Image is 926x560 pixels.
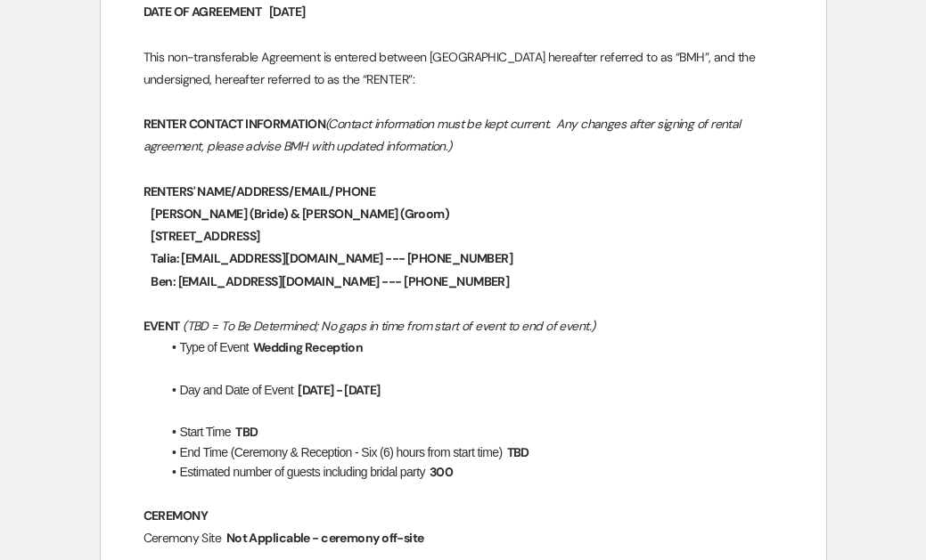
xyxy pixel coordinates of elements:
[143,4,261,20] strong: DATE OF AGREEMENT
[143,116,744,154] em: (Contact information must be kept current. Any changes after signing of rental agreement, please ...
[143,116,325,132] strong: RENTER CONTACT INFORMATION
[161,442,783,462] li: End Time (Ceremony & Reception - Six (6) hours from start time)
[143,318,180,334] strong: EVENT
[143,46,783,91] p: This non-transferable Agreement is entered between [GEOGRAPHIC_DATA] hereafter referred to as “BM...
[183,318,594,334] em: (TBD = To Be Determined; No gaps in time from start of event to end of event.)
[267,2,307,22] span: [DATE]
[428,462,455,483] span: 300
[149,204,451,224] span: [PERSON_NAME] (Bride) & [PERSON_NAME] (Groom)
[143,183,376,199] strong: RENTERS' NAME/ADDRESS/EMAIL/PHONE
[149,272,511,292] span: Ben: [EMAIL_ADDRESS][DOMAIN_NAME] --- [PHONE_NUMBER]
[251,337,365,358] span: Wedding Reception
[505,442,531,463] span: TBD
[149,226,261,247] span: [STREET_ADDRESS]
[143,507,209,523] strong: CEREMONY
[143,527,783,549] p: Ceremony Site
[149,248,514,269] span: Talia: [EMAIL_ADDRESS][DOMAIN_NAME] --- [PHONE_NUMBER]
[161,422,783,442] li: Start Time
[161,337,783,357] li: Type of Event
[234,422,259,442] span: TBD
[296,380,381,401] span: [DATE] - [DATE]
[161,380,783,400] li: Day and Date of Event
[225,528,426,548] span: Not Applicable - ceremony off-site
[161,462,783,482] li: Estimated number of guests including bridal party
